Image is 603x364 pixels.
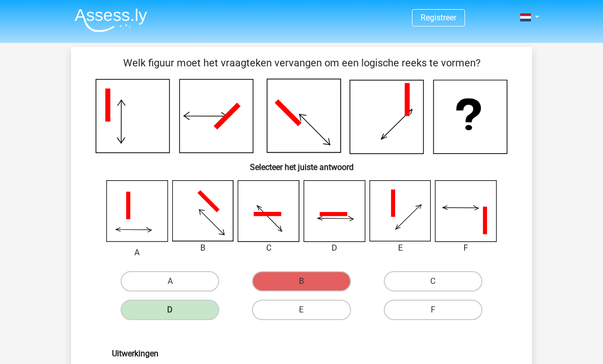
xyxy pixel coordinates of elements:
label: A [121,271,219,292]
label: B [252,271,351,292]
label: C [384,271,482,292]
p: Welk figuur moet het vraagteken vervangen om een logische reeks te vormen? [87,55,516,70]
label: F [384,300,482,320]
label: D [121,300,219,320]
h6: Selecteer het juiste antwoord [87,154,516,172]
div: E [362,242,439,254]
label: E [252,300,351,320]
a: Registreer [421,13,456,22]
img: Assessly [75,8,147,32]
div: D [296,242,373,254]
div: A [99,247,176,259]
div: F [427,242,504,254]
div: C [230,242,307,254]
h6: Uitwerkingen [112,349,491,358]
div: B [165,242,242,254]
